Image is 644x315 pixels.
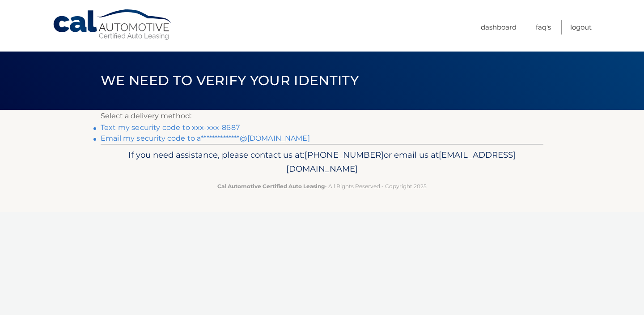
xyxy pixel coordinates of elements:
[101,72,359,89] span: We need to verify your identity
[305,150,384,160] span: [PHONE_NUMBER]
[570,20,592,35] a: Logout
[106,181,538,191] p: - All Rights Reserved - Copyright 2025
[52,9,173,41] a: Cal Automotive
[481,20,517,35] a: Dashboard
[101,110,543,122] p: Select a delivery method:
[217,183,325,190] strong: Cal Automotive Certified Auto Leasing
[101,123,240,132] a: Text my security code to xxx-xxx-8687
[106,148,538,177] p: If you need assistance, please contact us at: or email us at
[536,20,551,35] a: FAQ's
